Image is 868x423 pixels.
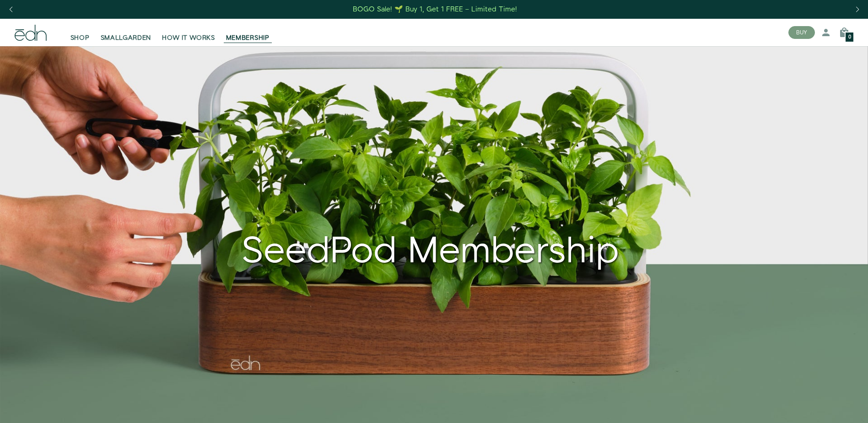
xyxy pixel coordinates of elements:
a: SMALLGARDEN [95,22,157,43]
a: HOW IT WORKS [156,22,220,43]
div: BOGO Sale! 🌱 Buy 1, Get 1 FREE – Limited Time! [353,5,517,14]
span: SHOP [70,33,90,43]
a: BOGO Sale! 🌱 Buy 1, Get 1 FREE – Limited Time! [352,2,518,16]
iframe: Opens a widget where you can find more information [798,396,859,418]
span: SMALLGARDEN [101,33,151,43]
div: SeedPod Membership [15,208,846,274]
span: MEMBERSHIP [226,33,270,43]
span: 0 [848,35,851,40]
a: MEMBERSHIP [221,22,275,43]
a: SHOP [65,22,95,43]
span: HOW IT WORKS [162,33,215,43]
button: BUY [788,26,815,39]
